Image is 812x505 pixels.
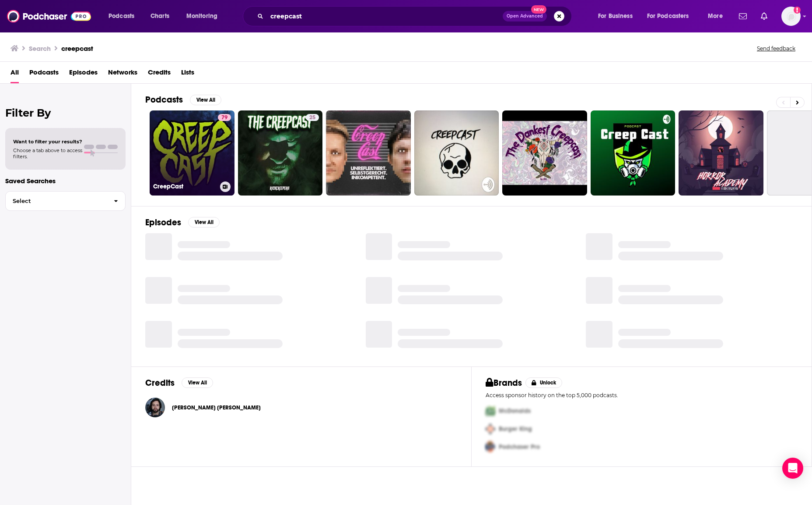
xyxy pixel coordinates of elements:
[172,404,261,411] span: [PERSON_NAME] [PERSON_NAME]
[172,404,261,411] a: Isaiah Mark Nichols
[145,394,457,422] button: Isaiah Mark NicholsIsaiah Mark Nichols
[598,10,633,22] span: For Business
[782,458,803,479] div: Open Intercom Messenger
[5,191,126,211] button: Select
[145,217,220,228] a: EpisodesView All
[251,6,580,26] div: Search podcasts, credits, & more...
[482,420,499,438] img: Second Pro Logo
[145,377,213,388] a: CreditsView All
[267,9,503,23] input: Search podcasts, credits, & more...
[486,392,798,398] p: Access sponsor history on the top 5,000 podcasts.
[499,407,531,415] span: McDonalds
[647,10,689,22] span: For Podcasters
[735,9,750,24] a: Show notifications dropdown
[531,5,547,14] span: New
[145,9,175,23] a: Charts
[754,45,798,52] button: Send feedback
[781,7,801,26] button: Show profile menu
[306,114,319,121] a: 25
[69,65,98,83] a: Episodes
[190,95,221,105] button: View All
[150,10,169,22] span: Charts
[757,9,771,24] a: Show notifications dropdown
[641,9,702,23] button: open menu
[108,10,134,22] span: Podcasts
[218,114,231,121] a: 79
[148,65,171,83] a: Credits
[794,7,801,14] svg: Add a profile image
[145,94,183,105] h2: Podcasts
[6,198,107,204] span: Select
[781,7,801,26] span: Logged in as Goodboy8
[145,398,165,417] img: Isaiah Mark Nichols
[29,65,59,83] a: Podcasts
[108,65,137,83] a: Networks
[7,8,91,25] img: Podchaser - Follow, Share and Rate Podcasts
[145,217,181,228] h2: Episodes
[702,9,734,23] button: open menu
[180,9,229,23] button: open menu
[486,377,522,388] h2: Brands
[499,425,532,433] span: Burger King
[592,9,644,23] button: open menu
[182,377,213,388] button: View All
[507,14,543,18] span: Open Advanced
[181,65,194,83] a: Lists
[10,65,19,83] a: All
[29,44,51,53] h3: Search
[145,377,175,388] h2: Credits
[309,114,315,122] span: 25
[150,110,234,196] a: 79CreepCast
[13,139,82,145] span: Want to filter your results?
[186,10,217,22] span: Monitoring
[188,217,220,228] button: View All
[145,94,221,105] a: PodcastsView All
[482,402,499,420] img: First Pro Logo
[5,177,126,185] p: Saved Searches
[525,377,563,388] button: Unlock
[781,7,801,26] img: User Profile
[482,438,499,456] img: Third Pro Logo
[61,44,93,53] h3: creepcast
[102,9,146,23] button: open menu
[221,114,227,122] span: 79
[153,183,217,190] h3: CreepCast
[708,10,723,22] span: More
[238,110,323,196] a: 25
[5,107,126,119] h2: Filter By
[499,443,540,451] span: Podchaser Pro
[503,11,547,21] button: Open AdvancedNew
[13,147,82,160] span: Choose a tab above to access filters.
